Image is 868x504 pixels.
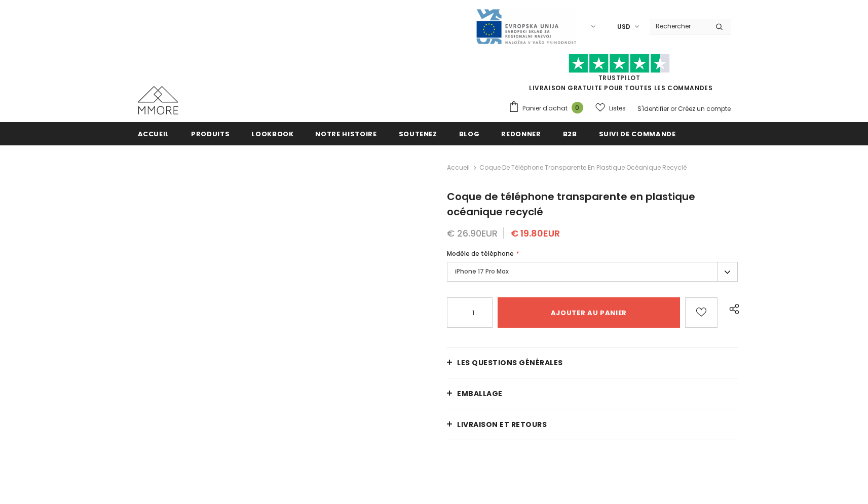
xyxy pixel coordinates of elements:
[563,122,577,145] a: B2B
[251,129,293,139] span: Lookbook
[447,262,738,282] label: iPhone 17 Pro Max
[501,129,541,139] span: Redonner
[138,122,170,145] a: Accueil
[399,122,437,145] a: soutenez
[457,419,547,430] span: Livraison et retours
[315,129,376,139] span: Notre histoire
[447,227,498,240] span: € 26.90EUR
[457,358,563,368] span: Les questions générales
[599,129,676,139] span: Suivi de commande
[138,86,178,114] img: Cas MMORE
[399,129,437,139] span: soutenez
[315,122,376,145] a: Notre histoire
[595,99,626,117] a: Listes
[447,409,738,440] a: Livraison et retours
[609,103,626,113] span: Listes
[617,22,630,32] span: USD
[508,101,588,116] a: Panier d'achat 0
[563,129,577,139] span: B2B
[251,122,293,145] a: Lookbook
[569,54,670,73] img: Faites confiance aux étoiles pilotes
[522,103,568,113] span: Panier d'achat
[475,22,577,30] a: Javni Razpis
[191,129,230,139] span: Produits
[678,104,731,113] a: Créez un compte
[498,297,680,328] input: Ajouter au panier
[650,19,708,33] input: Search Site
[637,104,669,113] a: S'identifier
[447,347,738,378] a: Les questions générales
[508,58,731,92] span: LIVRAISON GRATUITE POUR TOUTES LES COMMANDES
[447,378,738,409] a: EMBALLAGE
[501,122,541,145] a: Redonner
[670,104,676,113] span: or
[459,129,480,139] span: Blog
[457,389,503,399] span: EMBALLAGE
[447,162,470,174] a: Accueil
[572,102,583,113] span: 0
[191,122,230,145] a: Produits
[447,249,514,258] span: Modèle de téléphone
[459,122,480,145] a: Blog
[475,8,577,45] img: Javni Razpis
[447,189,695,219] span: Coque de téléphone transparente en plastique océanique recyclé
[599,122,676,145] a: Suivi de commande
[598,73,640,82] a: TrustPilot
[138,129,170,139] span: Accueil
[479,162,687,174] span: Coque de téléphone transparente en plastique océanique recyclé
[511,227,560,240] span: € 19.80EUR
